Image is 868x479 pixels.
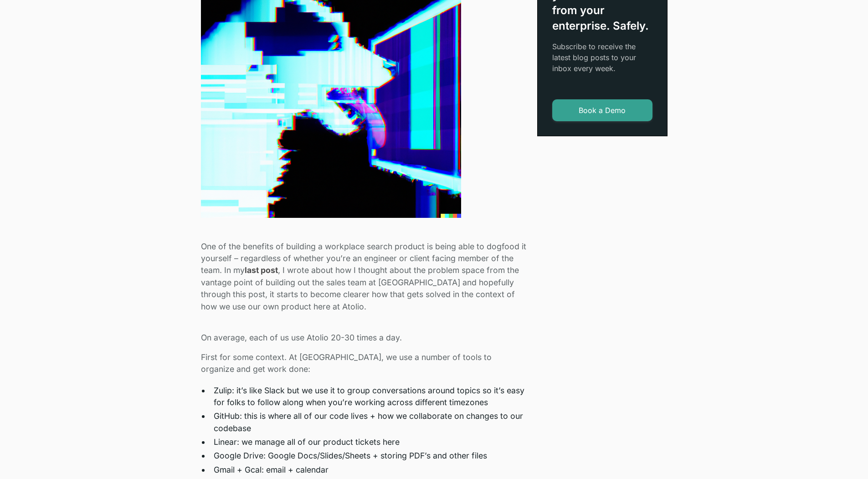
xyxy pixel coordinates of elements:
[201,241,526,325] p: One of the benefits of building a workplace search product is being able to dogfood it yourself –...
[552,41,652,74] p: Subscribe to receive the latest blog posts to your inbox every week.
[210,464,526,476] li: Gmail + Gcal: email + calendar
[552,99,652,121] a: Book a Demo
[822,435,868,479] iframe: Chat Widget
[210,450,526,462] li: Google Drive: Google Docs/Slides/Sheets + storing PDF’s and other files
[210,410,526,434] li: GitHub: this is where all of our code lives + how we collaborate on changes to our codebase
[210,385,526,409] li: Zulip: it’s like Slack but we use it to group conversations around topics so it’s easy for folks ...
[245,265,278,275] a: last post
[822,435,868,479] div: Widget de chat
[201,332,526,344] p: On average, each of us use Atolio 20-30 times a day.
[201,351,526,376] p: First for some context. At [GEOGRAPHIC_DATA], we use a number of tools to organize and get work d...
[210,436,526,448] li: Linear: we manage all of our product tickets here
